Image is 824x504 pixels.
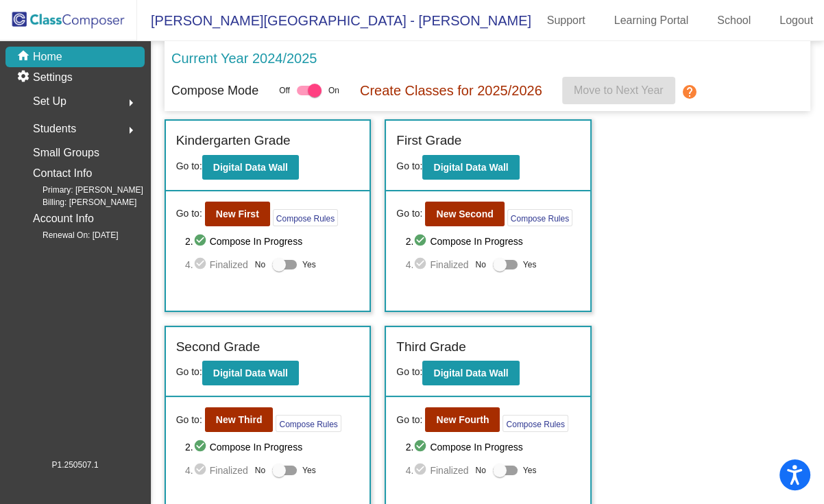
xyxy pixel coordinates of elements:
span: 4. Finalized [185,256,248,273]
mat-icon: check_circle [413,256,430,273]
span: On [328,84,339,97]
span: Go to: [396,160,422,171]
a: Learning Portal [603,10,700,32]
span: Yes [302,256,316,273]
span: Go to: [396,413,422,427]
button: Compose Rules [507,209,572,226]
span: No [475,259,485,271]
b: New Third [216,414,263,425]
span: Primary: [PERSON_NAME] [21,184,143,196]
label: Kindergarten Grade [176,131,291,151]
span: Go to: [176,160,202,171]
mat-icon: arrow_right [123,122,139,139]
span: Off [279,84,290,97]
p: Small Groups [33,143,99,163]
span: No [255,259,265,271]
span: Yes [523,462,537,479]
button: Compose Rules [276,415,341,432]
button: Compose Rules [502,415,568,432]
mat-icon: help [681,84,697,100]
mat-icon: arrow_right [123,95,139,111]
mat-icon: check_circle [413,462,430,479]
button: Digital Data Wall [422,361,519,385]
p: Contact Info [33,164,92,183]
span: 2. Compose In Progress [406,233,580,250]
span: Yes [302,462,316,479]
span: 2. Compose In Progress [185,439,359,455]
b: New Fourth [436,414,489,425]
button: Digital Data Wall [422,155,519,180]
button: Digital Data Wall [202,155,299,180]
span: Go to: [176,413,202,427]
a: School [706,10,762,32]
button: New First [205,202,270,226]
span: Billing: [PERSON_NAME] [21,196,136,208]
mat-icon: check_circle [193,233,210,250]
button: Digital Data Wall [202,361,299,385]
button: New Fourth [425,407,500,432]
span: Students [33,119,76,139]
b: Digital Data Wall [213,162,288,173]
b: New Second [436,208,493,219]
mat-icon: settings [16,69,33,86]
button: Compose Rules [273,209,338,226]
span: Go to: [396,366,422,377]
span: Yes [523,256,537,273]
span: Go to: [176,206,202,221]
label: Second Grade [176,337,260,357]
mat-icon: check_circle [413,233,430,250]
a: Support [536,10,596,32]
p: Compose Mode [171,82,258,100]
button: Move to Next Year [562,77,675,104]
span: No [475,464,485,477]
mat-icon: check_circle [193,439,210,455]
button: New Third [205,407,274,432]
mat-icon: home [16,49,33,65]
p: Account Info [33,209,94,228]
span: Move to Next Year [574,84,664,96]
span: [PERSON_NAME][GEOGRAPHIC_DATA] - [PERSON_NAME] [137,10,531,32]
mat-icon: check_circle [193,462,210,479]
label: Third Grade [396,337,465,357]
span: No [255,464,265,477]
label: First Grade [396,131,461,151]
mat-icon: check_circle [193,256,210,273]
b: New First [216,208,259,219]
p: Create Classes for 2025/2026 [360,80,542,101]
span: 2. Compose In Progress [406,439,580,455]
span: Go to: [176,366,202,377]
span: Set Up [33,92,66,111]
span: Renewal On: [DATE] [21,229,118,241]
a: Logout [768,10,824,32]
b: Digital Data Wall [213,368,288,379]
span: Go to: [396,206,422,221]
span: 2. Compose In Progress [185,233,359,250]
p: Current Year 2024/2025 [171,48,317,69]
p: Settings [33,69,73,86]
p: Home [33,49,62,65]
span: 4. Finalized [406,462,469,479]
b: Digital Data Wall [433,162,508,173]
button: New Second [425,202,504,226]
span: 4. Finalized [406,256,469,273]
mat-icon: check_circle [413,439,430,455]
span: 4. Finalized [185,462,248,479]
b: Digital Data Wall [433,368,508,379]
